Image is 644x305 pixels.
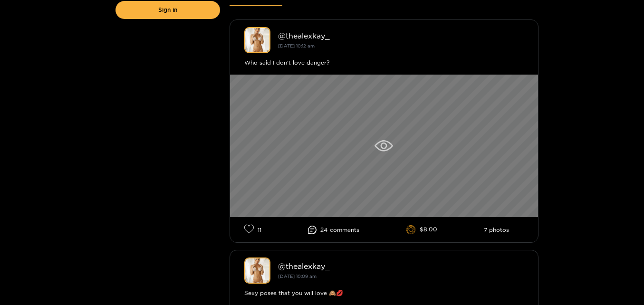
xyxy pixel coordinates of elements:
[278,262,524,270] div: @ thealexkay_
[244,58,524,67] div: Who said I don’t love danger?
[406,225,437,235] li: $8.00
[244,288,524,298] div: Sexy poses that you will love 🙈💋
[308,226,359,234] li: 24
[484,227,509,233] li: 7 photos
[278,31,524,40] div: @ thealexkay_
[278,43,315,48] small: [DATE] 10:12 am
[244,27,270,53] img: thealexkay_
[244,224,261,235] li: 11
[115,1,220,19] a: Sign in
[330,227,359,233] span: comment s
[278,274,317,279] small: [DATE] 10:09 am
[244,257,270,284] img: thealexkay_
